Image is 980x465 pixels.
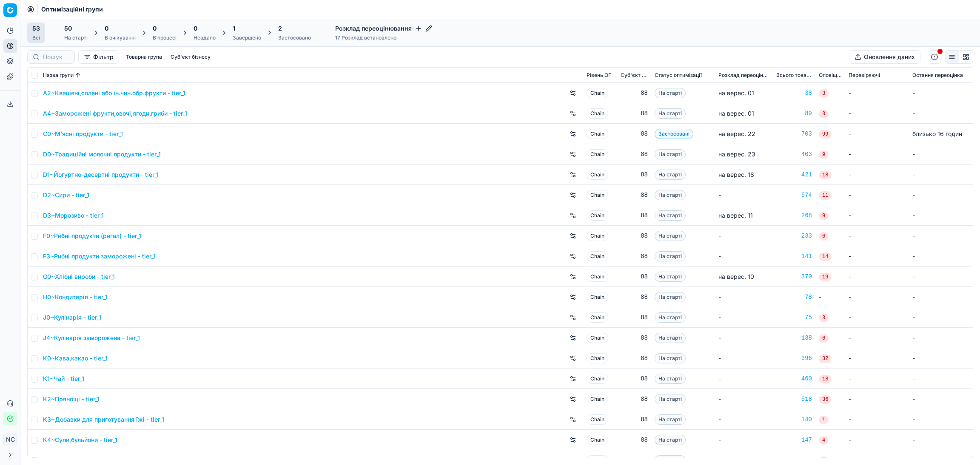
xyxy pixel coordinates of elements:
td: - [845,226,909,246]
a: 78 [776,293,812,301]
td: - [845,409,909,430]
td: - [815,287,845,307]
td: - [845,267,909,287]
span: Остання переоцінка [912,72,963,79]
span: 14 [819,252,832,261]
span: 9 [819,150,829,159]
span: 3 [819,89,829,98]
div: 88 [621,395,648,403]
div: 88 [621,232,648,240]
div: 403 [776,150,812,159]
div: 88 [621,130,648,138]
a: F3~Рибні продукти заморожені - tier_1 [43,252,156,261]
a: K1~Чай - tier_1 [43,374,84,383]
td: - [845,369,909,389]
td: - [909,103,973,124]
div: 703 [776,130,812,138]
span: На старті [655,231,686,241]
td: - [715,348,773,369]
span: 1 [819,416,829,424]
td: - [909,389,973,409]
button: Товарна група [122,52,165,62]
span: Рівень OГ [587,72,611,79]
a: 75 [776,313,812,322]
td: - [909,144,973,164]
span: Суб'єкт бізнесу [621,72,648,79]
span: 3 [819,110,829,118]
span: 2 [278,24,282,33]
span: На старті [655,190,686,200]
span: На старті [655,210,686,221]
span: На старті [655,353,686,363]
span: на верес. 01 [718,89,754,96]
td: - [845,124,909,144]
td: - [715,389,773,409]
div: Застосовано [278,34,311,41]
div: Завершено [233,34,261,41]
span: на верес. 23 [718,150,755,158]
span: Chain [587,272,608,282]
div: 88 [621,211,648,220]
td: - [715,307,773,328]
span: на верес. 18 [718,171,754,178]
span: На старті [655,312,686,323]
span: Chain [587,312,608,323]
span: На старті [655,251,686,261]
span: на верес. 01 [718,110,754,117]
span: Chain [587,129,608,139]
span: Chain [587,190,608,200]
div: 38 [776,89,812,97]
div: 141 [776,252,812,261]
span: На старті [655,435,686,445]
span: 99 [819,130,832,139]
td: - [845,246,909,267]
div: 88 [621,109,648,118]
td: - [909,246,973,267]
a: 370 [776,272,812,281]
button: Суб'єкт бізнесу [167,52,214,62]
td: - [715,287,773,307]
nav: breadcrumb [41,5,103,14]
span: Chain [587,394,608,404]
a: 147 [776,436,812,444]
td: - [909,348,973,369]
td: - [715,185,773,205]
span: Всього товарів [776,72,812,79]
span: 53 [32,24,40,33]
a: D2~Сири - tier_1 [43,191,89,199]
td: - [715,246,773,267]
a: 138 [776,334,812,342]
span: 18 [819,375,832,383]
button: Оновлення даних [849,50,920,64]
span: на верес. 11 [718,212,753,219]
span: 4 [819,436,829,445]
a: D3~Морозиво - tier_1 [43,211,104,220]
span: 6 [819,232,829,241]
td: - [845,164,909,185]
span: На старті [655,414,686,425]
td: - [909,430,973,450]
a: F0~Рибні продукти (регал) - tier_1 [43,232,141,240]
span: На старті [655,88,686,98]
a: 460 [776,374,812,383]
span: На старті [655,374,686,384]
td: - [909,185,973,205]
span: 19 [819,273,832,281]
a: 421 [776,170,812,179]
span: Chain [587,333,608,343]
span: Chain [587,108,608,119]
a: 518 [776,395,812,403]
span: Chain [587,353,608,363]
td: - [845,307,909,328]
td: - [909,83,973,103]
span: Chain [587,374,608,384]
span: 0 [153,24,157,33]
a: 233 [776,232,812,240]
a: K2~Прянощі - tier_1 [43,395,100,403]
div: 17 Розклад встановлено [335,34,432,41]
a: 268 [776,211,812,220]
div: 88 [621,415,648,424]
td: - [715,226,773,246]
